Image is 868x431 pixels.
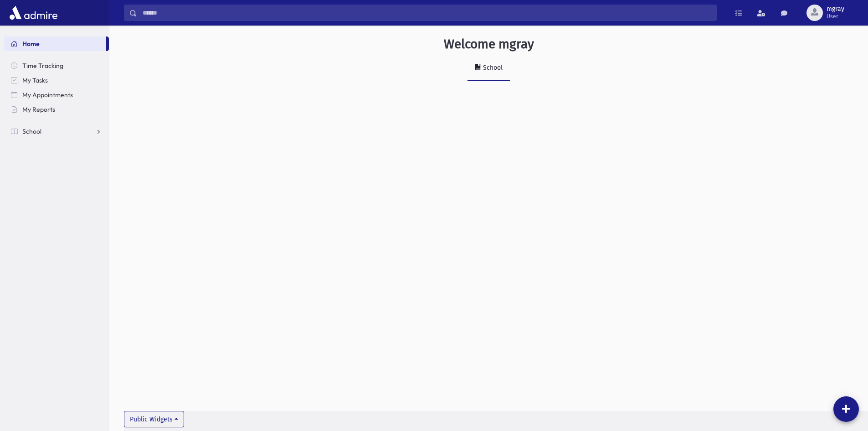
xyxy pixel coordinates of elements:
[4,58,109,73] a: Time Tracking
[22,76,48,84] span: My Tasks
[4,73,109,88] a: My Tasks
[481,64,503,72] div: School
[827,5,844,13] span: mgray
[7,4,60,22] img: AdmirePro
[4,124,109,139] a: School
[22,62,63,70] span: Time Tracking
[137,5,716,21] input: Search
[4,36,106,51] a: Home
[444,36,534,52] h3: Welcome mgray
[4,102,109,117] a: My Reports
[827,13,844,20] span: User
[22,105,55,114] span: My Reports
[22,127,41,135] span: School
[467,56,510,81] a: School
[22,91,73,99] span: My Appointments
[124,411,184,427] button: Public Widgets
[4,88,109,102] a: My Appointments
[22,40,40,48] span: Home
